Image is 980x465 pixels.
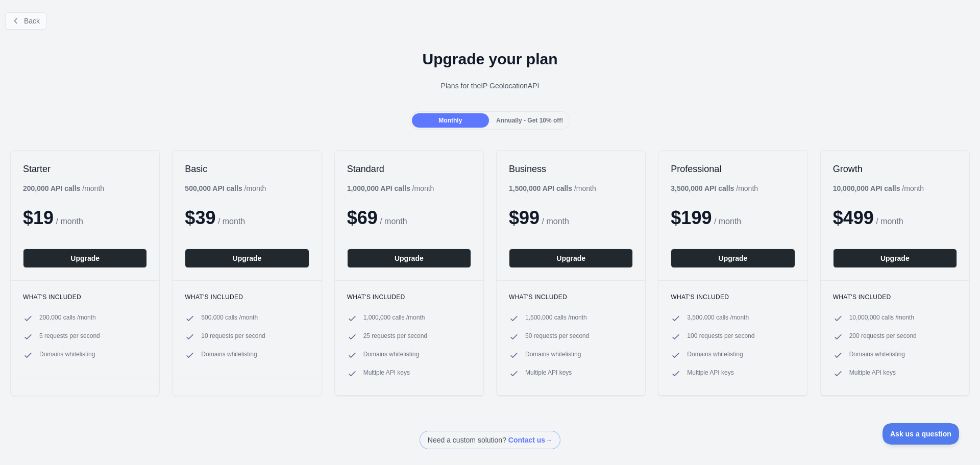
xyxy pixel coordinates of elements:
iframe: Toggle Customer Support [883,423,960,445]
b: 1,500,000 API calls [509,184,572,192]
span: $ 99 [509,207,540,228]
span: $ 199 [671,207,712,228]
h2: Standard [347,163,471,175]
div: / month [509,183,596,193]
div: / month [347,183,434,193]
b: 1,000,000 API calls [347,184,410,192]
b: 3,500,000 API calls [671,184,734,192]
div: / month [671,183,758,193]
h2: Professional [671,163,795,175]
h2: Business [509,163,633,175]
